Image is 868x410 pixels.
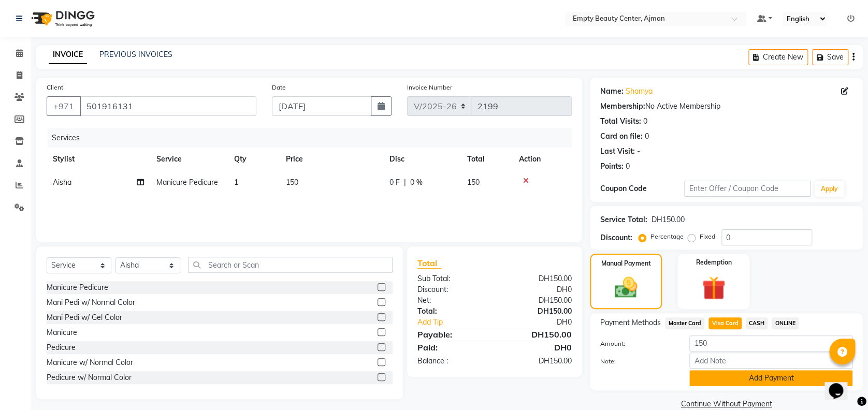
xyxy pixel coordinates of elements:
[53,178,71,187] span: Aisha
[47,372,132,383] div: Pedicure w/ Normal Color
[389,177,400,188] span: 0 F
[188,257,393,273] input: Search or Scan
[592,399,861,409] a: Continue Without Payment
[228,148,280,171] th: Qty
[47,148,150,171] th: Stylist
[80,96,256,116] input: Search by Name/Mobile/Email/Code
[600,317,661,328] span: Payment Methods
[748,49,808,65] button: Create New
[410,295,495,306] div: Net:
[47,282,108,293] div: Manicure Pedicure
[700,232,715,241] label: Fixed
[47,83,63,92] label: Client
[600,131,643,142] div: Card on file:
[607,274,644,301] img: _cash.svg
[689,370,852,386] button: Add Payment
[645,131,649,142] div: 0
[383,148,461,171] th: Disc
[495,356,580,367] div: DH150.00
[600,183,684,194] div: Coupon Code
[592,357,682,366] label: Note:
[410,328,495,341] div: Payable:
[695,273,733,303] img: _gift.svg
[48,128,580,148] div: Services
[47,312,122,323] div: Mani Pedi w/ Gel Color
[234,178,238,187] span: 1
[495,306,580,317] div: DH150.00
[47,342,76,353] div: Pedicure
[626,86,653,97] a: Shamya
[815,181,844,197] button: Apply
[592,339,682,348] label: Amount:
[746,317,768,329] span: CASH
[637,146,640,157] div: -
[696,258,731,267] label: Redemption
[26,4,97,33] img: logo
[652,214,685,225] div: DH150.00
[99,50,172,59] a: PREVIOUS INVOICES
[495,284,580,295] div: DH0
[404,177,406,188] span: |
[684,181,810,197] input: Enter Offer / Coupon Code
[47,297,135,308] div: Mani Pedi w/ Normal Color
[272,83,286,92] label: Date
[467,178,480,187] span: 150
[410,177,423,188] span: 0 %
[513,148,572,171] th: Action
[626,161,630,172] div: 0
[495,295,580,306] div: DH150.00
[410,356,495,367] div: Balance :
[280,148,383,171] th: Price
[286,178,298,187] span: 150
[509,317,580,328] div: DH0
[407,83,452,92] label: Invoice Number
[495,273,580,284] div: DH150.00
[410,284,495,295] div: Discount:
[47,96,81,116] button: +971
[824,369,858,400] iframe: chat widget
[410,341,495,354] div: Paid:
[708,317,742,329] span: Visa Card
[49,46,87,64] a: INVOICE
[495,328,580,341] div: DH150.00
[600,214,647,225] div: Service Total:
[495,341,580,354] div: DH0
[600,101,852,112] div: No Active Membership
[47,327,77,338] div: Manicure
[600,116,641,127] div: Total Visits:
[461,148,513,171] th: Total
[812,49,848,65] button: Save
[156,178,218,187] span: Manicure Pedicure
[150,148,228,171] th: Service
[665,317,704,329] span: Master Card
[600,161,624,172] div: Points:
[410,273,495,284] div: Sub Total:
[410,306,495,317] div: Total:
[410,317,509,328] a: Add Tip
[689,335,852,352] input: Amount
[650,232,684,241] label: Percentage
[600,232,632,243] div: Discount:
[643,116,647,127] div: 0
[600,101,645,112] div: Membership:
[689,353,852,369] input: Add Note
[600,146,635,157] div: Last Visit:
[772,317,799,329] span: ONLINE
[47,357,133,368] div: Manicure w/ Normal Color
[417,258,441,269] span: Total
[601,259,651,268] label: Manual Payment
[600,86,624,97] div: Name:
